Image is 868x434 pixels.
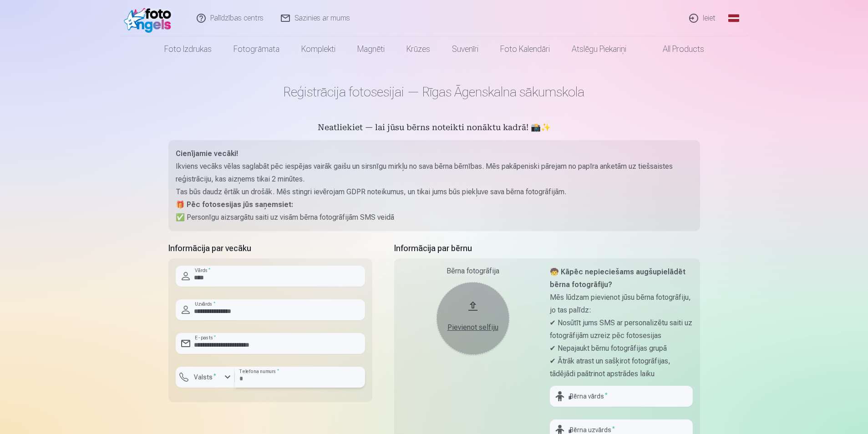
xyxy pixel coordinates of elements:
[190,373,220,382] label: Valsts
[176,186,693,198] p: Tas būs daudz ērtāk un drošāk. Mēs stingri ievērojam GDPR noteikumus, un tikai jums būs piekļuve ...
[168,84,700,100] h1: Reģistrācija fotosesijai — Rīgas Āgenskalna sākumskola
[550,291,693,317] p: Mēs lūdzam pievienot jūsu bērna fotogrāfiju, jo tas palīdz:
[176,160,693,186] p: Ikviens vecāks vēlas saglabāt pēc iespējas vairāk gaišu un sirsnīgu mirkļu no sava bērna bērnības...
[550,342,693,355] p: ✔ Nepajaukt bērnu fotogrāfijas grupā
[550,267,685,289] strong: 🧒 Kāpēc nepieciešams augšupielādēt bērna fotogrāfiju?
[168,242,372,255] h5: Informācija par vecāku
[550,355,693,380] p: ✔ Ātrāk atrast un sašķirot fotogrāfijas, tādējādi paātrinot apstrādes laiku
[223,36,290,62] a: Fotogrāmata
[561,36,637,62] a: Atslēgu piekariņi
[153,36,223,62] a: Foto izdrukas
[396,36,441,62] a: Krūzes
[124,4,176,33] img: /fa1
[489,36,561,62] a: Foto kalendāri
[437,282,509,355] button: Pievienot selfiju
[441,36,489,62] a: Suvenīri
[550,317,693,342] p: ✔ Nosūtīt jums SMS ar personalizētu saiti uz fotogrāfijām uzreiz pēc fotosesijas
[401,266,544,277] div: Bērna fotogrāfija
[176,367,235,388] button: Valsts*
[394,242,700,255] h5: Informācija par bērnu
[637,36,715,62] a: All products
[346,36,396,62] a: Magnēti
[290,36,346,62] a: Komplekti
[176,149,238,158] strong: Cienījamie vecāki!
[176,200,293,209] strong: 🎁 Pēc fotosesijas jūs saņemsiet:
[176,211,693,224] p: ✅ Personīgu aizsargātu saiti uz visām bērna fotogrāfijām SMS veidā
[168,122,700,135] h5: Neatliekiet — lai jūsu bērns noteikti nonāktu kadrā! 📸✨
[446,322,500,333] div: Pievienot selfiju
